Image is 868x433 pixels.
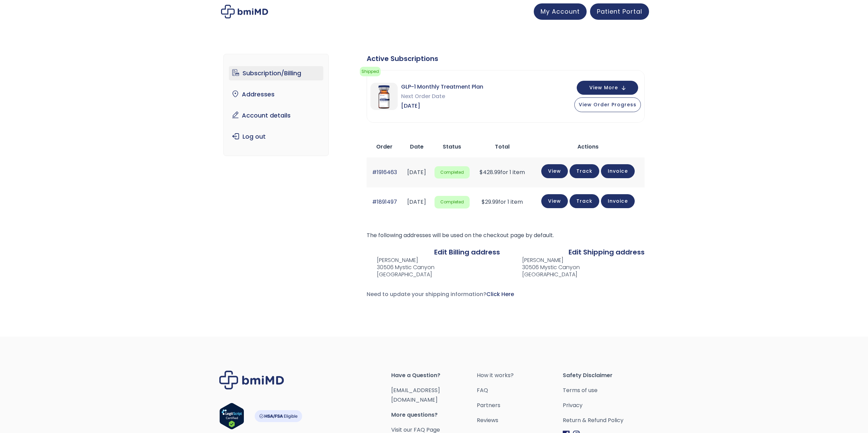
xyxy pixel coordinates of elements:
[577,81,638,95] button: View More
[401,101,483,111] span: [DATE]
[477,401,563,410] a: Partners
[391,386,440,404] a: [EMAIL_ADDRESS][DOMAIN_NAME]
[219,403,244,430] img: Verify Approval for www.bmimd.com
[590,3,649,20] a: Patient Portal
[477,371,563,380] a: How it works?
[435,196,470,208] span: Completed
[577,143,599,151] span: Actions
[473,157,532,187] td: for 1 item
[589,86,618,90] span: View More
[435,166,470,179] span: Completed
[360,67,381,76] span: Shipped
[511,257,580,278] address: [PERSON_NAME] 30506 Mystic Canyon [GEOGRAPHIC_DATA]
[229,108,323,123] a: Account details
[473,187,532,217] td: for 1 item
[434,247,500,257] a: Edit Billing address
[401,92,483,101] span: Next Order Date
[391,410,477,420] span: More questions?
[579,101,636,108] span: View Order Progress
[563,371,649,380] span: Safety Disclaimer
[229,66,323,80] a: Subscription/Billing
[367,290,514,298] span: Need to update your shipping information?
[480,168,483,176] span: $
[391,371,477,380] span: Have a Question?
[597,7,642,16] span: Patient Portal
[376,143,393,151] span: Order
[219,403,244,433] a: Verify LegitScript Approval for www.bmimd.com
[482,198,498,206] span: 29.99
[534,3,587,20] a: My Account
[563,401,649,410] a: Privacy
[372,198,397,206] a: #1891497
[570,164,599,178] a: Track
[221,5,268,18] img: My account
[480,168,500,176] span: 428.99
[563,416,649,425] a: Return & Refund Policy
[482,198,485,206] span: $
[367,54,645,63] div: Active Subscriptions
[370,83,398,110] img: GLP-1 Monthly Treatment Plan
[495,143,510,151] span: Total
[229,87,323,102] a: Addresses
[407,168,426,176] time: [DATE]
[541,7,580,16] span: My Account
[367,257,435,278] address: [PERSON_NAME] 30506 Mystic Canyon [GEOGRAPHIC_DATA]
[219,371,284,389] img: Brand Logo
[574,97,641,112] button: View Order Progress
[486,290,514,298] a: Click Here
[541,194,568,208] a: View
[563,386,649,395] a: Terms of use
[601,194,635,208] a: Invoice
[407,198,426,206] time: [DATE]
[410,143,424,151] span: Date
[229,129,323,144] a: Log out
[372,168,397,176] a: #1916463
[254,410,302,422] img: HSA-FSA
[367,231,645,240] p: The following addresses will be used on the checkout page by default.
[477,416,563,425] a: Reviews
[541,164,568,178] a: View
[223,54,329,156] nav: Account pages
[569,247,645,257] a: Edit Shipping address
[601,164,635,178] a: Invoice
[401,82,483,92] span: GLP-1 Monthly Treatment Plan
[443,143,461,151] span: Status
[477,386,563,395] a: FAQ
[570,194,599,208] a: Track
